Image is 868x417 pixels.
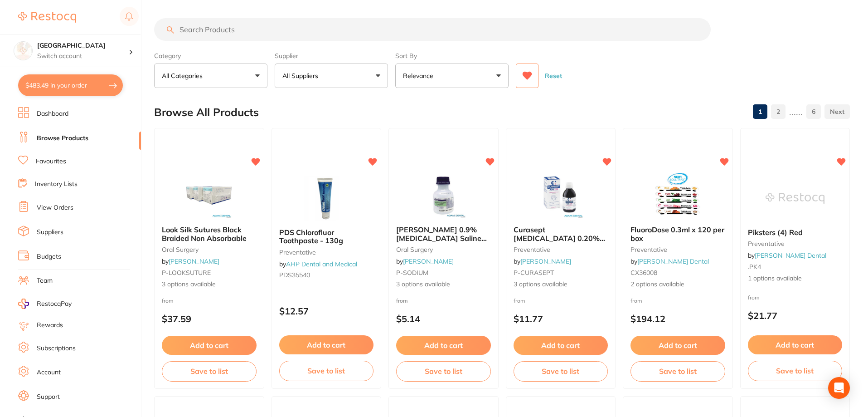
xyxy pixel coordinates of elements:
span: CX36008 [630,269,657,277]
img: FluoroDose 0.3ml x 120 per box [648,173,707,218]
img: Look Silk Sutures Black Braided Non Absorbable [179,173,238,218]
a: RestocqPay [18,299,72,309]
span: by [748,251,826,260]
span: from [514,297,525,304]
a: Favourites [36,157,66,166]
span: from [630,297,642,304]
button: Add to cart [396,336,491,355]
p: ...... [789,107,803,117]
small: preventative [748,240,843,247]
span: 1 options available [748,274,843,283]
p: Switch account [37,52,129,61]
a: [PERSON_NAME] [403,257,454,265]
button: Add to cart [514,336,608,355]
button: All Suppliers [275,64,388,88]
span: P-SODIUM [396,269,428,277]
label: Supplier [275,52,388,60]
b: Curasept Chlorhexidine 0.20% Mouth Rinse Range [514,226,608,242]
p: Relevance [403,71,437,80]
p: $21.77 [748,310,843,321]
a: Subscriptions [37,344,76,353]
a: [PERSON_NAME] [520,257,571,265]
img: Restocq Logo [18,12,76,23]
p: All Suppliers [282,71,322,80]
span: Look Silk Sutures Black Braided Non Absorbable [162,225,247,242]
span: PDS35540 [279,271,310,279]
button: Save to list [514,361,608,381]
span: from [162,297,174,304]
span: FluoroDose 0.3ml x 120 per box [630,225,724,242]
img: RestocqPay [18,299,29,309]
button: Save to list [279,361,374,381]
small: preventative [279,249,374,256]
b: Look Silk Sutures Black Braided Non Absorbable [162,226,257,242]
img: Curasept Chlorhexidine 0.20% Mouth Rinse Range [531,173,590,218]
img: PDS Chlorofluor Toothpaste - 130g [297,176,356,221]
button: Save to list [162,361,257,381]
button: Relevance [395,64,509,88]
span: by [630,257,709,265]
small: preventative [630,246,725,253]
a: Rewards [37,321,63,330]
p: $5.14 [396,314,491,324]
label: Category [154,52,267,60]
span: P-LOOKSUTURE [162,269,211,277]
a: Account [37,368,61,377]
a: Team [37,276,53,285]
button: Add to cart [748,335,843,354]
span: P-CURASEPT [514,269,554,277]
a: 6 [806,103,821,121]
span: by [514,257,571,265]
button: Reset [542,64,565,88]
p: $12.57 [279,306,374,316]
a: [PERSON_NAME] Dental [637,257,709,265]
b: Piksters (4) Red [748,228,843,236]
label: Sort By [395,52,509,60]
h4: Katoomba Dental Centre [37,41,129,50]
a: Restocq Logo [18,7,76,28]
span: 3 options available [162,280,257,289]
span: 3 options available [396,280,491,289]
span: from [396,297,408,304]
p: All Categories [162,71,206,80]
span: by [162,257,219,265]
span: 2 options available [630,280,725,289]
h2: Browse All Products [154,106,259,119]
a: AHP Dental and Medical [286,260,357,268]
p: $11.77 [514,314,608,324]
span: by [279,260,357,268]
button: Add to cart [162,336,257,355]
span: by [396,257,454,265]
span: RestocqPay [37,299,72,309]
a: Inventory Lists [35,180,78,189]
button: All Categories [154,64,267,88]
p: $194.12 [630,314,725,324]
b: PDS Chlorofluor Toothpaste - 130g [279,228,374,245]
a: Support [37,392,60,402]
b: FluoroDose 0.3ml x 120 per box [630,226,725,242]
a: 2 [771,103,786,121]
button: Save to list [396,361,491,381]
button: $483.49 in your order [18,74,123,96]
p: $37.59 [162,314,257,324]
span: 3 options available [514,280,608,289]
a: [PERSON_NAME] Dental [755,251,826,260]
a: [PERSON_NAME] [169,257,219,265]
button: Save to list [748,361,843,381]
a: Browse Products [37,134,88,143]
b: Baxter 0.9% Sodium Chloride Saline Bottles [396,226,491,242]
img: Piksters (4) Red [766,176,824,221]
small: preventative [514,246,608,253]
small: oral surgery [162,246,257,253]
span: Piksters (4) Red [748,228,803,237]
span: .PK4 [748,263,761,271]
a: View Orders [37,203,73,212]
a: Dashboard [37,109,68,118]
span: Curasept [MEDICAL_DATA] 0.20% [MEDICAL_DATA] Range [514,225,605,251]
img: Katoomba Dental Centre [14,42,32,60]
a: Budgets [37,252,61,261]
span: from [748,294,760,301]
button: Save to list [630,361,725,381]
small: oral surgery [396,246,491,253]
input: Search Products [154,18,711,41]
